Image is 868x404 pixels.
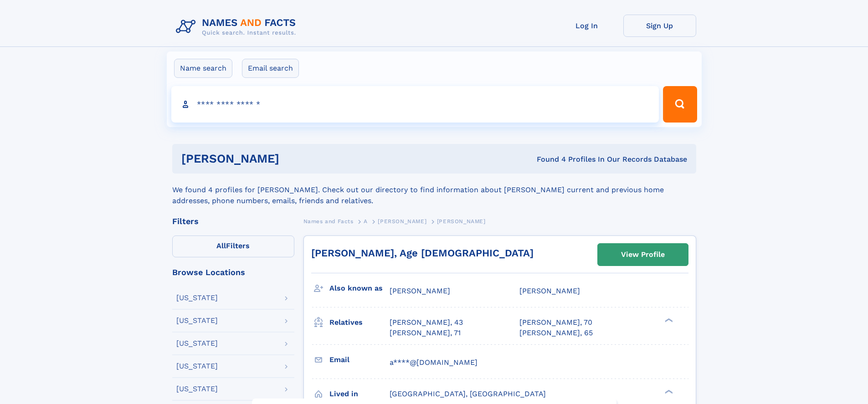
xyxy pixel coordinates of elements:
[176,363,218,370] div: [US_STATE]
[378,218,426,225] span: [PERSON_NAME]
[598,244,688,266] a: View Profile
[329,352,390,368] h3: Email
[174,59,232,78] label: Name search
[519,286,580,295] span: [PERSON_NAME]
[378,215,426,227] a: [PERSON_NAME]
[171,86,659,123] input: search input
[519,328,593,338] a: [PERSON_NAME], 65
[172,217,294,225] div: Filters
[176,294,218,302] div: [US_STATE]
[176,340,218,347] div: [US_STATE]
[550,15,623,37] a: Log In
[408,154,687,164] div: Found 4 Profiles In Our Records Database
[172,268,294,276] div: Browse Locations
[329,281,390,296] h3: Also known as
[663,86,697,123] button: Search Button
[303,215,354,227] a: Names and Facts
[390,317,463,327] a: [PERSON_NAME], 43
[519,317,592,327] a: [PERSON_NAME], 70
[172,235,294,257] label: Filters
[390,328,461,338] a: [PERSON_NAME], 71
[176,385,218,393] div: [US_STATE]
[663,317,673,323] div: ❯
[621,244,665,265] div: View Profile
[364,215,368,227] a: A
[311,247,534,259] a: [PERSON_NAME], Age [DEMOGRAPHIC_DATA]
[172,15,303,39] img: Logo Names and Facts
[216,241,226,250] span: All
[437,218,486,225] span: [PERSON_NAME]
[623,15,696,37] a: Sign Up
[172,174,696,206] div: We found 4 profiles for [PERSON_NAME]. Check out our directory to find information about [PERSON_...
[390,286,450,295] span: [PERSON_NAME]
[176,317,218,324] div: [US_STATE]
[390,389,546,398] span: [GEOGRAPHIC_DATA], [GEOGRAPHIC_DATA]
[364,218,368,225] span: A
[181,153,408,164] h1: [PERSON_NAME]
[329,386,390,402] h3: Lived in
[329,315,390,330] h3: Relatives
[242,59,299,78] label: Email search
[663,389,673,394] div: ❯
